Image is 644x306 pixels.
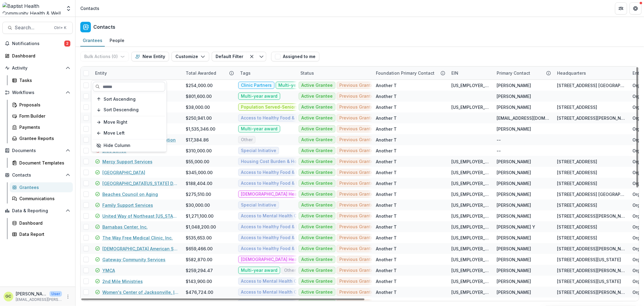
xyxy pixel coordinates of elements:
[376,191,397,197] div: Another T
[372,67,448,80] div: Foundation Primary Contact
[301,257,333,262] span: Active Grantee
[15,25,50,31] span: Search...
[19,231,68,237] div: Data Report
[497,93,531,99] div: [PERSON_NAME]
[301,268,333,273] span: Active Grantee
[301,105,333,110] span: Active Grantee
[186,180,212,187] div: $188,404.00
[497,158,531,165] div: [PERSON_NAME]
[2,39,73,48] button: Notifications2
[493,67,553,80] div: Primary Contact
[102,169,145,176] a: [GEOGRAPHIC_DATA]
[448,70,462,76] div: EIN
[102,278,143,285] a: 2nd Mile Ministries
[10,75,73,85] a: Tasks
[497,191,531,197] div: [PERSON_NAME]
[497,213,531,219] div: [PERSON_NAME]
[557,180,597,187] div: [STREET_ADDRESS]
[186,224,216,230] div: $1,048,200.00
[339,268,376,273] span: Previous Grantee
[12,41,64,46] span: Notifications
[376,104,397,110] div: Another T
[301,192,333,197] span: Active Grantee
[80,5,99,11] div: Contacts
[91,70,111,76] div: Entity
[19,135,68,142] div: Grantee Reports
[241,235,325,240] span: Access to Healthy Food & Food Security
[301,203,333,208] span: Active Grantee
[182,67,236,80] div: Total Awarded
[19,184,68,190] div: Grantees
[241,148,276,153] span: Special Initiative
[301,235,333,240] span: Active Grantee
[372,70,438,76] div: Foundation Primary Contact
[451,191,489,197] div: [US_EMPLOYER_IDENTIFICATION_NUMBER]
[451,224,489,230] div: [US_EMPLOYER_IDENTIFICATION_NUMBER]
[630,2,642,15] button: Get Help
[451,104,489,110] div: [US_EMPLOYER_IDENTIFICATION_NUMBER]
[557,158,597,165] div: [STREET_ADDRESS]
[241,126,277,132] span: Multi-year award
[376,158,397,165] div: Another T
[557,104,597,110] div: [STREET_ADDRESS]
[557,246,625,252] div: [STREET_ADDRESS][PERSON_NAME] S [GEOGRAPHIC_DATA] [GEOGRAPHIC_DATA] US 32246
[80,52,129,61] button: Bulk Actions (0)
[186,169,213,176] div: $345,000.00
[241,290,304,295] span: Access to Mental Health Care
[186,213,213,219] div: $1,271,100.00
[64,41,70,47] span: 2
[102,256,165,263] a: Gateway Community Services
[376,126,397,132] div: Another T
[339,83,376,88] span: Previous Grantee
[451,169,489,176] div: [US_EMPLOYER_IDENTIFICATION_NUMBER]
[236,70,254,76] div: Tags
[376,289,397,295] div: Another T
[53,24,68,31] div: Ctrl + K
[557,224,597,230] div: [STREET_ADDRESS]
[186,278,212,285] div: $143,900.00
[557,191,625,197] div: [STREET_ADDRESS] [GEOGRAPHIC_DATA] US 32250
[451,256,489,263] div: [US_EMPLOYER_IDENTIFICATION_NUMBER]
[212,52,247,61] button: Default Filter
[257,52,266,61] button: Toggle menu
[19,220,68,226] div: Dashboard
[297,70,318,76] div: Status
[339,94,376,99] span: Previous Grantee
[2,51,73,61] a: Dashboard
[19,124,68,130] div: Payments
[376,256,397,263] div: Another T
[553,67,629,80] div: Headquarters
[339,257,376,262] span: Previous Grantee
[339,246,376,251] span: Previous Grantee
[241,181,325,186] span: Access to Healthy Food & Food Security
[497,115,550,121] div: [EMAIL_ADDRESS][DOMAIN_NAME]
[557,202,597,208] div: [STREET_ADDRESS]
[186,202,210,208] div: $30,000.00
[104,96,136,102] span: Sort Ascending
[557,115,625,121] div: [STREET_ADDRESS][PERSON_NAME]
[93,94,165,104] button: Sort Ascending
[301,170,333,175] span: Active Grantee
[376,169,397,176] div: Another T
[186,82,213,89] div: $254,000.00
[451,82,489,89] div: [US_EMPLOYER_IDENTIFICATION_NUMBER]
[171,52,209,61] button: Customize
[241,192,350,197] span: [DEMOGRAPHIC_DATA] Health Board Representation
[497,180,531,187] div: [PERSON_NAME]
[2,63,73,73] button: Open Activity
[186,158,209,165] div: $55,000.00
[12,173,63,178] span: Contacts
[10,194,73,203] a: Communications
[301,290,333,295] span: Active Grantee
[186,93,212,99] div: $801,600.00
[451,158,489,165] div: [US_EMPLOYER_IDENTIFICATION_NUMBER]
[557,289,625,295] div: [STREET_ADDRESS][PERSON_NAME][US_STATE]
[376,235,397,241] div: Another T
[102,213,178,219] a: United Way of Northeast [US_STATE], Inc.
[557,235,597,241] div: [STREET_ADDRESS]
[497,126,531,132] div: [PERSON_NAME]
[339,126,376,132] span: Previous Grantee
[301,159,333,164] span: Active Grantee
